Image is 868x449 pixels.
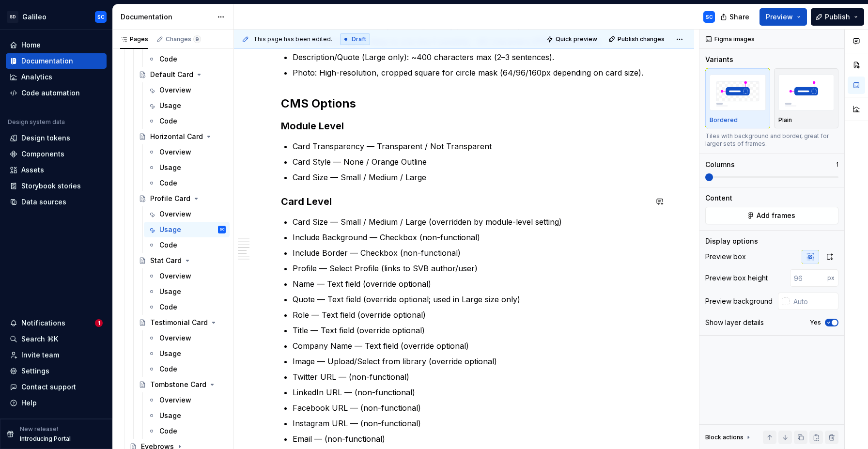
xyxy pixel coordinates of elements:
[6,379,107,395] button: Contact support
[144,222,230,237] a: UsageSC
[159,147,191,157] div: Overview
[135,253,230,268] a: Stat Card
[6,85,107,101] a: Code automation
[144,330,230,346] a: Overview
[159,287,181,296] div: Usage
[605,32,669,46] button: Publish changes
[144,82,230,98] a: Overview
[8,118,65,126] div: Design system data
[150,132,203,141] div: Horizontal Card
[20,435,71,443] p: Introducing Portal
[2,6,110,27] button: SDGalileoSC
[293,418,647,429] p: Instagram URL — (non-functional)
[710,75,766,110] img: placeholder
[150,256,182,265] div: Stat Card
[705,132,838,148] div: Tiles with background and border, great for larger sets of frames.
[293,356,647,367] p: Image — Upload/Select from library (override optional)
[293,140,647,152] p: Card Transparency — Transparent / Not Transparent
[6,395,107,411] button: Help
[150,318,208,327] div: Testimonial Card
[144,361,230,377] a: Code
[281,119,647,133] h3: Module Level
[21,197,66,207] div: Data sources
[825,12,850,22] span: Publish
[810,319,821,326] label: Yes
[22,12,46,22] div: Galileo
[6,347,107,363] a: Invite team
[705,273,768,283] div: Preview box height
[144,175,230,191] a: Code
[159,178,177,188] div: Code
[790,293,838,310] input: Auto
[159,333,191,343] div: Overview
[159,116,177,126] div: Code
[293,387,647,398] p: LinkedIn URL — (non-functional)
[21,88,80,98] div: Code automation
[144,299,230,315] a: Code
[811,8,864,26] button: Publish
[293,51,647,63] p: Description/Quote (Large only): ~400 characters max (2–3 sentences).
[21,72,52,82] div: Analytics
[159,163,181,172] div: Usage
[21,165,44,175] div: Assets
[21,181,81,191] div: Storybook stories
[759,8,807,26] button: Preview
[766,12,793,22] span: Preview
[705,207,838,224] button: Add frames
[159,101,181,110] div: Usage
[293,216,647,228] p: Card Size — Small / Medium / Large (overridden by module-level setting)
[705,318,764,327] div: Show layer details
[293,402,647,414] p: Facebook URL — (non-functional)
[6,315,107,331] button: Notifications1
[159,349,181,358] div: Usage
[144,51,230,67] a: Code
[705,236,758,246] div: Display options
[159,395,191,405] div: Overview
[293,294,647,305] p: Quote — Text field (override optional; used in Large size only)
[21,56,73,66] div: Documentation
[293,263,647,274] p: Profile — Select Profile (links to SVB author/user)
[21,350,59,360] div: Invite team
[21,318,65,328] div: Notifications
[706,13,713,21] div: SC
[293,171,647,183] p: Card Size — Small / Medium / Large
[757,211,795,220] span: Add frames
[705,160,735,170] div: Columns
[95,319,103,327] span: 1
[705,68,770,128] button: placeholderBordered
[159,54,177,64] div: Code
[281,96,647,111] h2: CMS Options
[159,426,177,436] div: Code
[135,67,230,82] a: Default Card
[21,40,41,50] div: Home
[352,35,366,43] span: Draft
[159,271,191,281] div: Overview
[21,334,58,344] div: Search ⌘K
[705,55,733,64] div: Variants
[710,116,738,124] p: Bordered
[293,232,647,243] p: Include Background — Checkbox (non-functional)
[293,67,647,78] p: Photo: High-resolution, cropped square for circle mask (64/96/160px depending on card size).
[159,240,177,250] div: Code
[293,433,647,445] p: Email — (non-functional)
[144,98,230,113] a: Usage
[705,431,752,444] div: Block actions
[6,162,107,178] a: Assets
[21,382,76,392] div: Contact support
[21,149,64,159] div: Components
[6,331,107,347] button: Search ⌘K
[144,346,230,361] a: Usage
[543,32,602,46] button: Quick preview
[144,392,230,408] a: Overview
[790,269,827,287] input: 96
[827,274,835,282] p: px
[705,193,732,203] div: Content
[6,69,107,85] a: Analytics
[774,68,839,128] button: placeholderPlain
[150,70,193,79] div: Default Card
[293,309,647,321] p: Role — Text field (override optional)
[556,35,597,43] span: Quick preview
[120,35,148,43] div: Pages
[159,209,191,219] div: Overview
[281,195,647,208] h3: Card Level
